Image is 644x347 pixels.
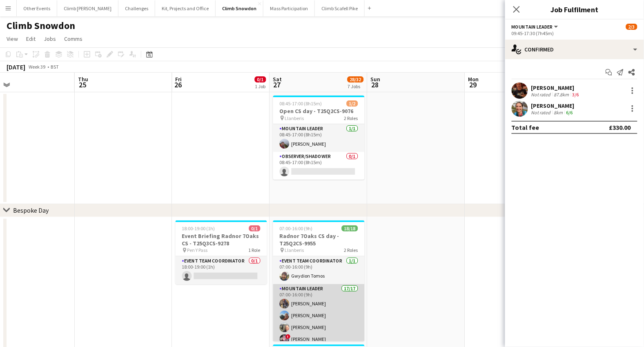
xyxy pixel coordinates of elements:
span: Llanberis [285,115,304,121]
span: 28 [370,80,381,89]
button: Mass Participation [263,0,315,16]
button: Climb Snowdon [216,0,263,16]
div: [PERSON_NAME] [531,84,581,91]
div: Not rated [531,91,553,98]
app-job-card: 07:00-16:00 (9h)18/18Radnor 7Oaks CS day - T25Q2CS-9955 Llanberis2 RolesEvent Team Coordinator1/1... [273,220,365,341]
span: 1 Role [249,247,261,253]
a: Edit [23,33,39,44]
div: £330.00 [609,123,631,131]
div: [PERSON_NAME] [531,102,575,109]
span: Mountain Leader [512,24,553,30]
app-card-role: Event Team Coordinator1/107:00-16:00 (9h)Gwydion Tomos [273,256,365,284]
span: Thu [78,76,88,83]
span: Edit [26,35,36,42]
app-job-card: 18:00-19:00 (1h)0/1Event Briefing Radnor 7Oaks CS - T25Q3CS-9278 Pen Y Pass1 RoleEvent Team Coord... [176,220,267,284]
span: 0/1 [249,225,261,231]
h3: Event Briefing Radnor 7Oaks CS - T25Q3CS-9278 [176,232,267,247]
app-skills-label: 3/6 [573,91,579,98]
div: Bespoke Day [13,206,49,214]
div: 8km [553,109,565,116]
a: Comms [61,33,86,44]
span: 08:45-17:00 (8h15m) [280,100,322,107]
app-card-role: Mountain Leader1/108:45-17:00 (8h15m)[PERSON_NAME] [273,124,365,152]
span: 29 [467,80,479,89]
span: View [7,35,18,42]
div: [DATE] [7,63,25,71]
button: Other Events [17,0,57,16]
div: BST [51,64,59,70]
div: 09:45-17:30 (7h45m) [512,30,637,36]
span: 18/18 [342,225,358,231]
span: Llanberis [285,247,304,253]
button: Climb [PERSON_NAME] [57,0,118,16]
span: 25 [77,80,88,89]
h3: Open CS day - T25Q2CS-9076 [273,107,365,115]
span: Pen Y Pass [187,247,208,253]
a: View [3,33,21,44]
span: Fri [176,76,182,83]
app-skills-label: 6/6 [566,109,573,116]
span: 27 [272,80,282,89]
div: Confirmed [505,40,644,59]
span: 2 Roles [344,247,358,253]
span: 2 Roles [344,115,358,121]
button: Mountain Leader [512,24,559,30]
div: 1 Job [255,83,266,89]
button: Challenges [118,0,155,16]
button: Kit, Projects and Office [155,0,216,16]
h1: Climb Snowdon [7,20,75,32]
span: Mon [468,76,479,83]
app-job-card: 08:45-17:00 (8h15m)1/2Open CS day - T25Q2CS-9076 Llanberis2 RolesMountain Leader1/108:45-17:00 (8... [273,96,365,180]
span: 2/3 [626,24,637,30]
div: 87.8km [553,91,571,98]
h3: Radnor 7Oaks CS day - T25Q2CS-9955 [273,232,365,247]
span: Jobs [44,35,56,42]
h3: Job Fulfilment [505,4,644,15]
span: Sat [273,76,282,83]
span: Week 39 [27,64,47,70]
span: Comms [64,35,82,42]
button: Climb Scafell Pike [315,0,365,16]
span: 0/1 [255,76,266,82]
div: 7 Jobs [348,83,363,89]
a: Jobs [40,33,59,44]
span: ! [286,334,291,339]
span: 28/32 [348,76,364,82]
app-card-role: Observer/Shadower0/108:45-17:00 (8h15m) [273,152,365,180]
div: Total fee [512,123,539,131]
span: 1/2 [347,100,358,107]
span: Sun [371,76,381,83]
app-card-role: Event Team Coordinator0/118:00-19:00 (1h) [176,256,267,284]
span: 26 [174,80,182,89]
span: 18:00-19:00 (1h) [182,225,215,231]
span: 07:00-16:00 (9h) [280,225,313,231]
div: Not rated [531,109,553,116]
